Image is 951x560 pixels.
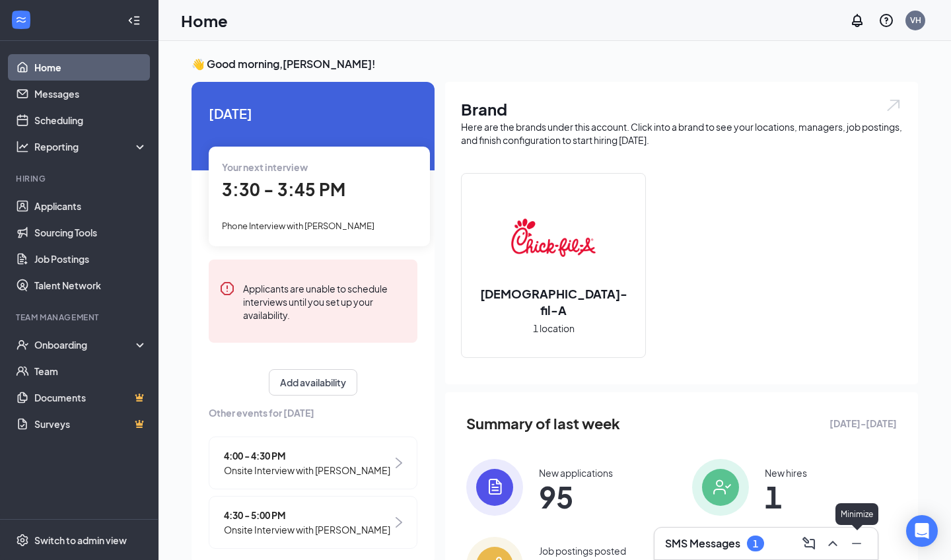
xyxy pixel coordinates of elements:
[209,103,417,123] span: [DATE]
[15,13,28,26] svg: WorkstreamLogo
[462,285,645,318] h2: [DEMOGRAPHIC_DATA]-fil-A
[822,533,843,554] button: ChevronUp
[34,338,136,351] div: Onboarding
[224,508,390,522] span: 4:30 - 5:00 PM
[511,195,596,280] img: Chick-fil-A
[224,463,390,477] span: Onsite Interview with [PERSON_NAME]
[798,533,820,554] button: ComposeMessage
[692,459,749,516] img: icon
[539,485,613,508] span: 95
[243,281,407,322] div: Applicants are unable to schedule interviews until you set up your availability.
[222,161,308,173] span: Your next interview
[219,281,235,297] svg: Error
[539,466,613,479] div: New applications
[906,515,938,547] div: Open Intercom Messenger
[835,503,878,525] div: Minimize
[209,405,417,420] span: Other events for [DATE]
[825,536,841,551] svg: ChevronUp
[34,358,147,384] a: Team
[753,538,758,549] div: 1
[765,485,807,508] span: 1
[801,536,817,551] svg: ComposeMessage
[34,54,147,81] a: Home
[461,98,902,120] h1: Brand
[34,411,147,437] a: SurveysCrown
[849,536,864,551] svg: Minimize
[192,57,918,71] h3: 👋 Good morning, [PERSON_NAME] !
[849,13,865,28] svg: Notifications
[222,221,374,231] span: Phone Interview with [PERSON_NAME]
[127,14,141,27] svg: Collapse
[466,412,620,435] span: Summary of last week
[461,120,902,147] div: Here are the brands under this account. Click into a brand to see your locations, managers, job p...
[885,98,902,113] img: open.6027fd2a22e1237b5b06.svg
[34,534,127,547] div: Switch to admin view
[829,416,897,431] span: [DATE] - [DATE]
[910,15,921,26] div: VH
[224,522,390,537] span: Onsite Interview with [PERSON_NAME]
[34,384,147,411] a: DocumentsCrown
[846,533,867,554] button: Minimize
[665,536,740,551] h3: SMS Messages
[16,312,145,323] div: Team Management
[222,178,345,200] span: 3:30 - 3:45 PM
[16,534,29,547] svg: Settings
[34,272,147,298] a: Talent Network
[878,13,894,28] svg: QuestionInfo
[34,107,147,133] a: Scheduling
[16,140,29,153] svg: Analysis
[533,321,575,335] span: 1 location
[466,459,523,516] img: icon
[34,219,147,246] a: Sourcing Tools
[34,193,147,219] a: Applicants
[34,246,147,272] a: Job Postings
[765,466,807,479] div: New hires
[224,448,390,463] span: 4:00 - 4:30 PM
[16,338,29,351] svg: UserCheck
[181,9,228,32] h1: Home
[269,369,357,396] button: Add availability
[539,544,626,557] div: Job postings posted
[34,81,147,107] a: Messages
[16,173,145,184] div: Hiring
[34,140,148,153] div: Reporting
